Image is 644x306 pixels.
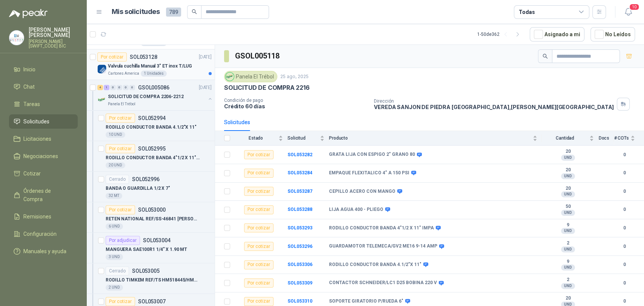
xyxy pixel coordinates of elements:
[329,189,395,195] b: CEPILLO ACERO CON MANGO
[329,135,531,141] span: Producto
[561,283,575,289] div: UND
[287,262,312,267] a: SOL053306
[23,230,57,238] span: Configuración
[143,238,171,243] p: SOL053004
[106,124,197,131] p: RODILLO CONDUCTOR BANDA 4.1/2"X 11"
[244,278,274,288] div: Por cotizar
[614,169,635,177] b: 0
[130,54,157,60] p: SOL053128
[287,225,312,231] a: SOL053293
[614,280,635,287] b: 0
[9,209,78,224] a: Remisiones
[542,240,594,246] b: 2
[561,228,575,234] div: UND
[129,85,135,90] div: 0
[106,215,200,223] p: RETEN NATIONAL REF/SS-46841 [PERSON_NAME]
[9,149,78,163] a: Negociaciones
[9,9,48,18] img: Logo peakr
[87,141,215,172] a: Por cotizarSOL052995RODILLO CONDUCTOR BANDA 4"1/2 X 11" IMPA20 UND
[9,80,78,94] a: Chat
[106,297,135,306] div: Por cotizar
[87,233,215,263] a: Por adjudicarSOL053004MANGUERA SAE100R1 1/4" X 1.90 MT3 UND
[598,131,614,146] th: Docs
[199,54,212,61] p: [DATE]
[374,98,614,104] p: Dirección
[87,111,215,141] a: Por cotizarSOL052994RODILLO CONDUCTOR BANDA 4.1/2"X 11"10 UND
[23,169,41,178] span: Cotizar
[329,131,542,146] th: Producto
[287,207,312,212] b: SOL053288
[542,204,594,210] b: 50
[9,62,78,77] a: Inicio
[329,298,403,304] b: SOPORTE GIRATORIO P/RUEDA 6"
[106,193,122,199] div: 32 MT
[123,85,129,90] div: 0
[138,146,166,151] p: SOL052995
[199,84,212,91] p: [DATE]
[23,65,35,74] span: Inicio
[9,166,78,181] a: Cotizar
[97,83,213,107] a: 4 1 0 0 0 0 GSOL005086[DATE] Company LogoSOLICITUD DE COMPRA 2206-2212Panela El Trébol
[106,205,135,214] div: Por cotizar
[614,206,635,213] b: 0
[224,84,310,92] p: SOLICITUD DE COMPRA 2216
[224,98,368,103] p: Condición de pago
[9,31,24,45] img: Company Logo
[614,188,635,195] b: 0
[477,28,524,40] div: 1 - 50 de 362
[244,260,274,269] div: Por cotizar
[106,144,135,153] div: Por cotizar
[97,95,106,104] img: Company Logo
[110,85,116,90] div: 0
[138,85,169,90] p: GSOL005086
[614,261,635,268] b: 0
[561,264,575,271] div: UND
[329,262,421,268] b: RODILLO CONDUCTOR BANDA 4.1/2"X 11"
[287,189,312,194] a: SOL053287
[287,244,312,249] b: SOL053296
[23,212,51,221] span: Remisiones
[280,73,309,80] p: 25 ago, 2025
[106,266,129,275] div: Cerrado
[287,170,312,175] a: SOL053284
[132,268,160,274] p: SOL053005
[9,97,78,111] a: Tareas
[106,254,123,260] div: 3 UND
[9,184,78,206] a: Órdenes de Compra
[106,223,123,229] div: 6 UND
[9,227,78,241] a: Configuración
[106,114,135,123] div: Por cotizar
[104,85,109,90] div: 1
[138,207,166,212] p: SOL053000
[87,202,215,233] a: Por cotizarSOL053000RETEN NATIONAL REF/SS-46841 [PERSON_NAME]6 UND
[108,63,192,70] p: Valvula cuchilla Manual 3" ET inox T/LUG
[226,72,234,81] img: Company Logo
[29,39,78,48] p: [PERSON_NAME] [SWIFT_CODE] BIC
[614,243,635,250] b: 0
[329,225,434,231] b: RODILLO CONDUCTOR BANDA 4"1/2 X 11" IMPA
[97,52,127,62] div: Por cotizar
[235,50,281,62] h3: GSOL005118
[329,243,437,249] b: GUARDAMOTOR TELEMECA/GV2 ME16 9-14 AMP
[542,149,594,155] b: 20
[329,152,415,158] b: GRATA LIJA CON ESPIGO 2" GRANO 80
[287,298,312,304] a: SOL053310
[374,104,614,110] p: VEREDA SANJON DE PIEDRA [GEOGRAPHIC_DATA] , [PERSON_NAME][GEOGRAPHIC_DATA]
[192,9,197,14] span: search
[106,132,125,138] div: 10 UND
[23,117,49,126] span: Solicitudes
[329,170,409,176] b: EMPAQUE FLEXITALICO 4" A 150 PSI
[224,71,277,82] div: Panela El Trébol
[97,65,106,74] img: Company Logo
[106,277,200,284] p: RODILLO TIMKEM REF/TS HM518445/HM518410
[141,71,167,77] div: 1 Unidades
[561,210,575,216] div: UND
[590,27,635,42] button: No Leídos
[106,162,125,168] div: 20 UND
[106,185,170,192] p: BANDA O GUARDILLA 1/2 X 7"
[23,152,58,160] span: Negociaciones
[244,223,274,232] div: Por cotizar
[542,277,594,283] b: 2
